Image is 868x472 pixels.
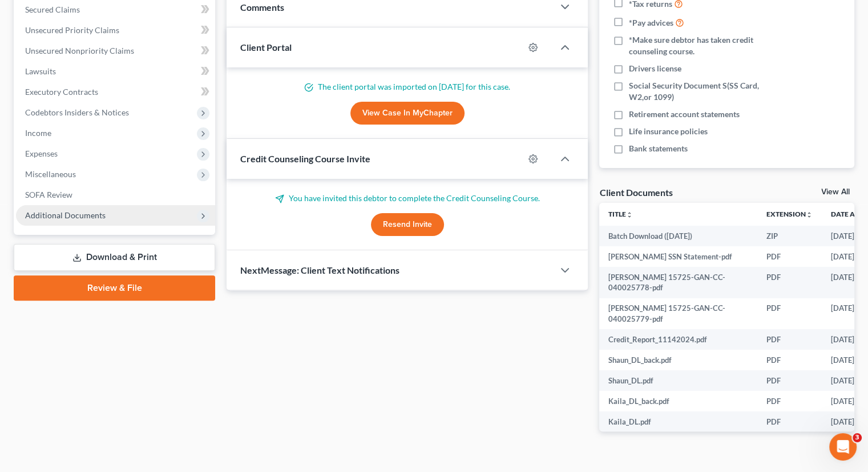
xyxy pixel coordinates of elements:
span: NextMessage: Client Text Notifications [240,265,399,275]
td: PDF [757,411,822,432]
a: Download & Print [14,244,215,271]
td: PDF [757,329,822,350]
span: Codebtors Insiders & Notices [25,107,129,117]
td: ZIP [757,226,822,246]
td: PDF [757,246,822,267]
span: Credit Counseling Course Invite [240,153,370,164]
button: Resend Invite [371,213,444,236]
span: 3 [853,433,862,442]
td: Shaun_DL_back.pdf [599,350,757,370]
p: The client portal was imported on [DATE] for this case. [240,81,574,93]
span: Miscellaneous [25,169,76,179]
a: Review & File [14,275,215,301]
a: Executory Contracts [16,82,215,102]
span: Income [25,128,51,138]
span: Bank statements [629,143,688,154]
span: Client Portal [240,42,292,53]
span: Social Security Document S(SS Card, W2,or 1099) [629,80,781,103]
p: You have invited this debtor to complete the Credit Counseling Course. [240,193,574,204]
span: Retirement account statements [629,109,740,120]
td: PDF [757,350,822,370]
span: Unsecured Nonpriority Claims [25,46,134,55]
td: PDF [757,298,822,330]
span: Expenses [25,149,58,158]
a: SOFA Review [16,185,215,205]
i: unfold_more [626,211,633,218]
i: unfold_more [806,211,813,218]
td: Shaun_DL.pdf [599,370,757,391]
td: Credit_Report_11142024.pdf [599,329,757,350]
iframe: Intercom live chat [829,433,857,461]
span: *Pay advices [629,17,673,29]
a: View All [821,188,850,196]
a: Unsecured Nonpriority Claims [16,41,215,61]
a: Unsecured Priority Claims [16,20,215,41]
span: Unsecured Priority Claims [25,25,119,35]
span: *Make sure debtor has taken credit counseling course. [629,34,781,57]
td: PDF [757,391,822,411]
span: Executory Contracts [25,87,98,97]
span: SOFA Review [25,190,72,199]
a: View Case in MyChapter [350,102,465,125]
div: Client Documents [599,186,672,198]
span: Life insurance policies [629,126,708,137]
td: Batch Download ([DATE]) [599,226,757,246]
td: [PERSON_NAME] 15725-GAN-CC-040025778-pdf [599,267,757,298]
td: [PERSON_NAME] SSN Statement-pdf [599,246,757,267]
span: Secured Claims [25,5,80,14]
a: Extensionunfold_more [766,210,813,218]
td: Kaila_DL_back.pdf [599,391,757,411]
span: Lawsuits [25,66,56,76]
td: PDF [757,267,822,298]
td: Kaila_DL.pdf [599,411,757,432]
a: Titleunfold_more [608,210,633,218]
span: Drivers license [629,63,681,74]
span: Comments [240,2,284,13]
td: [PERSON_NAME] 15725-GAN-CC-040025779-pdf [599,298,757,330]
td: PDF [757,370,822,391]
a: Lawsuits [16,61,215,82]
span: Additional Documents [25,210,106,220]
